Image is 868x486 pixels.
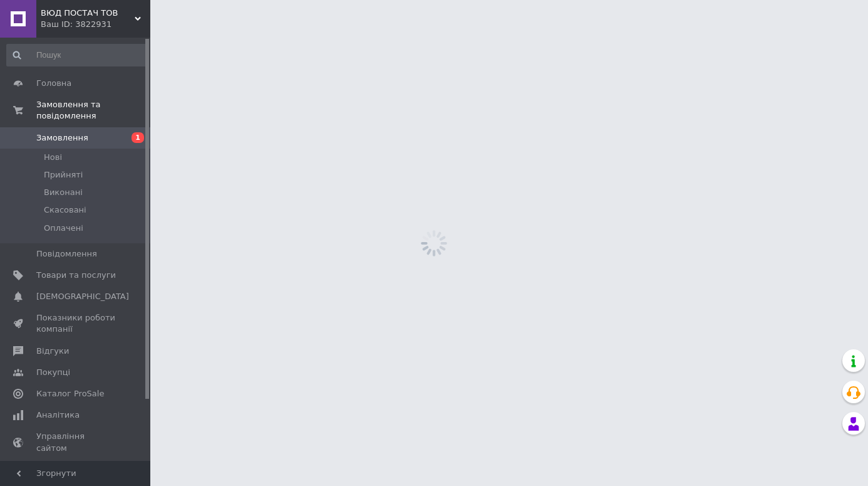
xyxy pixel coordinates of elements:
[36,248,97,260] span: Повідомлення
[36,367,70,378] span: Покупці
[36,78,71,89] span: Головна
[36,312,116,335] span: Показники роботи компанії
[44,152,62,163] span: Нові
[44,223,83,234] span: Оплачені
[36,388,104,399] span: Каталог ProSale
[36,291,129,302] span: [DEMOGRAPHIC_DATA]
[36,132,88,144] span: Замовлення
[44,204,86,216] span: Скасовані
[44,169,83,181] span: Прийняті
[36,346,69,357] span: Відгуки
[36,409,80,421] span: Аналітика
[41,8,135,19] span: ВЮД ПОСТАЧ ТОВ
[41,19,150,30] div: Ваш ID: 3822931
[36,270,116,281] span: Товари та послуги
[6,44,148,66] input: Пошук
[36,99,150,122] span: Замовлення та повідомлення
[36,431,116,453] span: Управління сайтом
[132,132,144,143] span: 1
[44,187,83,198] span: Виконані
